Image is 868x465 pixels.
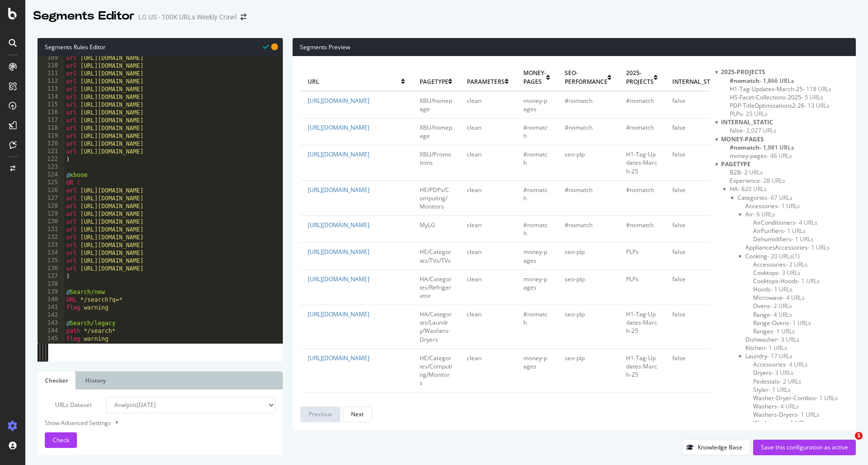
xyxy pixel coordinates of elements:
[626,354,657,379] span: H1-Tag-Updates-March-25
[626,221,654,229] span: #nomatch
[523,397,548,414] span: #nomatch
[37,304,64,311] div: 141
[769,386,791,394] span: - 1 URLs
[721,68,765,76] span: 2025-Projects
[37,249,64,257] div: 134
[420,248,451,264] span: HE/Categories/TVs/TVs
[753,327,795,335] span: Click to filter pagetype on HA/Categories/Cooking/Ranges
[37,241,64,249] div: 133
[626,248,639,256] span: PLPs
[753,319,811,327] span: Click to filter pagetype on HA/Categories/Cooking/Range-Ovens
[730,152,792,160] span: Click to filter money-pages on money-pages
[420,97,452,113] span: XBU/homepage
[37,343,64,350] div: 146
[672,186,685,194] span: false
[626,310,657,335] span: H1-Tag-Updates-March-25
[467,186,481,194] span: clean
[753,394,838,402] span: Click to filter pagetype on HA/Categories/Laundry/Washer-Dryer-Combos
[565,248,585,256] span: seo-plp
[45,432,77,448] button: Check
[523,97,547,113] span: money-pages
[778,269,800,277] span: - 3 URLs
[672,397,685,406] span: false
[745,202,800,210] span: Click to filter pagetype on HA/Categories/Accessories
[730,85,831,93] span: Click to filter 2025-Projects on H1-Tag-Updates-March-25
[37,335,64,343] div: 145
[308,186,369,194] a: [URL][DOMAIN_NAME]
[626,123,654,132] span: #nomatch
[420,310,452,343] span: HA/Categories/Laundry/Washers-Dryers
[786,360,808,368] span: - 4 URLs
[672,275,685,283] span: false
[37,101,64,109] div: 115
[37,77,64,85] div: 112
[467,97,481,105] span: clean
[37,296,64,304] div: 140
[803,85,831,93] span: - 118 URLs
[835,432,858,455] iframe: Intercom live chat
[523,123,548,140] span: #nomatch
[721,135,764,143] span: money-pages
[745,344,787,352] span: Click to filter pagetype on HA/Categories/Kitchen
[37,319,64,327] div: 143
[745,335,799,344] span: Click to filter pagetype on HA/Categories/Dishwasher
[783,293,805,302] span: - 4 URLs
[467,150,481,158] span: clean
[745,252,793,260] span: Click to filter pagetype on HA/Categories/Cooking and its children
[753,310,792,319] span: Click to filter pagetype on HA/Categories/Cooking/Range
[37,155,64,163] div: 122
[37,210,64,218] div: 129
[37,218,64,226] div: 130
[37,265,64,272] div: 136
[672,310,685,318] span: false
[271,42,278,51] span: You have unsaved modifications
[730,176,785,185] span: Click to filter pagetype on Experience
[467,77,505,86] span: parameters
[745,243,830,252] span: Click to filter pagetype on HA/Categories/AppliancesAccessories
[138,12,237,22] div: LG US - 100K URLs Weekly Crawl
[293,38,856,56] div: Segments Preview
[753,410,819,419] span: Click to filter pagetype on HA/Categories/Laundry/Washers-Dryers
[37,397,99,413] label: URLs Dataset
[672,123,685,132] span: false
[743,126,776,135] span: - 2,027 URLs
[37,288,64,296] div: 139
[698,443,742,451] div: Knowledge Base
[626,397,657,422] span: H1-Tag-Updates-March-25
[467,310,481,318] span: clean
[753,402,799,410] span: Click to filter pagetype on HA/Categories/Laundry/Washers
[672,248,685,256] span: false
[37,257,64,265] div: 135
[672,221,685,229] span: false
[721,160,751,168] span: pagetype
[37,371,75,389] a: Checker
[37,327,64,335] div: 144
[37,109,64,116] div: 116
[420,123,452,140] span: XBU/homepage
[467,397,481,406] span: clean
[787,419,809,427] span: - 1 URLs
[792,235,813,243] span: - 1 URLs
[784,227,806,235] span: - 1 URLs
[467,248,481,256] span: clean
[37,163,64,171] div: 123
[565,97,592,105] span: #nomatch
[308,397,369,406] a: [URL][DOMAIN_NAME]
[523,69,546,85] span: money-pages
[420,77,448,86] span: pagetype
[37,38,283,56] div: Segments Rules Editor
[37,194,64,202] div: 127
[753,302,792,310] span: Click to filter pagetype on HA/Categories/Cooking/Ovens
[467,123,481,132] span: clean
[795,218,817,227] span: - 4 URLs
[772,368,794,377] span: - 3 URLs
[753,293,805,302] span: Click to filter pagetype on HA/Categories/Cooking/Microwave
[308,354,369,362] a: [URL][DOMAIN_NAME]
[753,227,806,235] span: Click to filter pagetype on HA/Categories/Air/AirPurifiers
[672,150,685,158] span: false
[626,97,654,105] span: #nomatch
[420,354,452,387] span: HE/Categories/Computing/Monitors
[37,116,64,124] div: 117
[308,248,369,256] a: [URL][DOMAIN_NAME]
[765,344,787,352] span: - 1 URLs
